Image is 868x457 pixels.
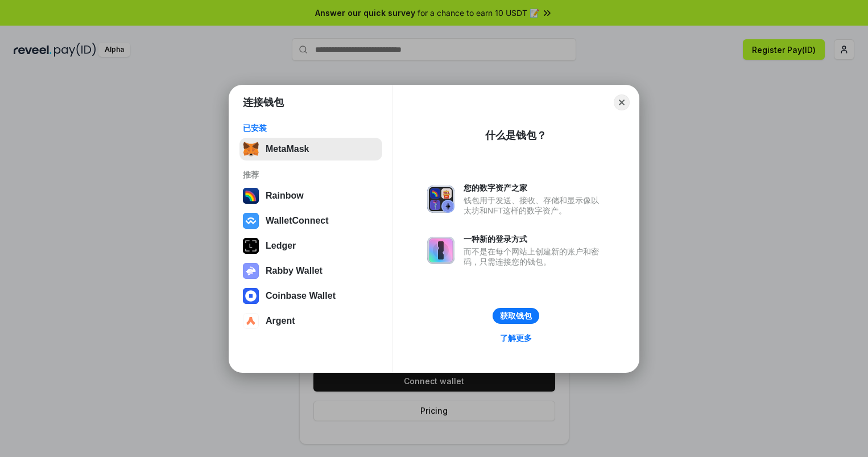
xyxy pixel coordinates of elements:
button: Rainbow [239,184,382,207]
div: Rabby Wallet [266,266,323,276]
div: Rainbow [266,191,304,201]
img: svg+xml,%3Csvg%20xmlns%3D%22http%3A%2F%2Fwww.w3.org%2F2000%2Fsvg%22%20width%3D%2228%22%20height%3... [243,238,259,254]
button: Argent [239,310,382,332]
div: WalletConnect [266,216,329,226]
img: svg+xml,%3Csvg%20fill%3D%22none%22%20height%3D%2233%22%20viewBox%3D%220%200%2035%2033%22%20width%... [243,141,259,157]
img: svg+xml,%3Csvg%20width%3D%2228%22%20height%3D%2228%22%20viewBox%3D%220%200%2028%2028%22%20fill%3D... [243,213,259,229]
div: MetaMask [266,144,309,154]
img: svg+xml,%3Csvg%20xmlns%3D%22http%3A%2F%2Fwww.w3.org%2F2000%2Fsvg%22%20fill%3D%22none%22%20viewBox... [427,237,454,264]
div: 获取钱包 [500,311,532,321]
button: Rabby Wallet [239,260,382,282]
button: Coinbase Wallet [239,285,382,307]
div: 您的数字资产之家 [464,183,605,193]
img: svg+xml,%3Csvg%20xmlns%3D%22http%3A%2F%2Fwww.w3.org%2F2000%2Fsvg%22%20fill%3D%22none%22%20viewBox... [427,186,454,213]
img: svg+xml,%3Csvg%20width%3D%2228%22%20height%3D%2228%22%20viewBox%3D%220%200%2028%2028%22%20fill%3D... [243,288,259,304]
a: 了解更多 [493,331,539,345]
div: Ledger [266,241,296,251]
h1: 连接钱包 [243,96,284,109]
div: Argent [266,316,295,326]
div: 推荐 [243,170,379,180]
button: WalletConnect [239,209,382,232]
button: 获取钱包 [493,308,539,324]
div: 了解更多 [500,333,532,343]
div: Coinbase Wallet [266,291,336,301]
div: 而不是在每个网站上创建新的账户和密码，只需连接您的钱包。 [464,246,605,267]
img: svg+xml,%3Csvg%20xmlns%3D%22http%3A%2F%2Fwww.w3.org%2F2000%2Fsvg%22%20fill%3D%22none%22%20viewBox... [243,263,259,279]
div: 钱包用于发送、接收、存储和显示像以太坊和NFT这样的数字资产。 [464,195,605,216]
button: Ledger [239,234,382,257]
button: Close [614,94,630,110]
div: 什么是钱包？ [485,129,547,142]
div: 一种新的登录方式 [464,234,605,244]
img: svg+xml,%3Csvg%20width%3D%22120%22%20height%3D%22120%22%20viewBox%3D%220%200%20120%20120%22%20fil... [243,188,259,204]
div: 已安装 [243,123,379,133]
button: MetaMask [239,138,382,160]
img: svg+xml,%3Csvg%20width%3D%2228%22%20height%3D%2228%22%20viewBox%3D%220%200%2028%2028%22%20fill%3D... [243,313,259,329]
